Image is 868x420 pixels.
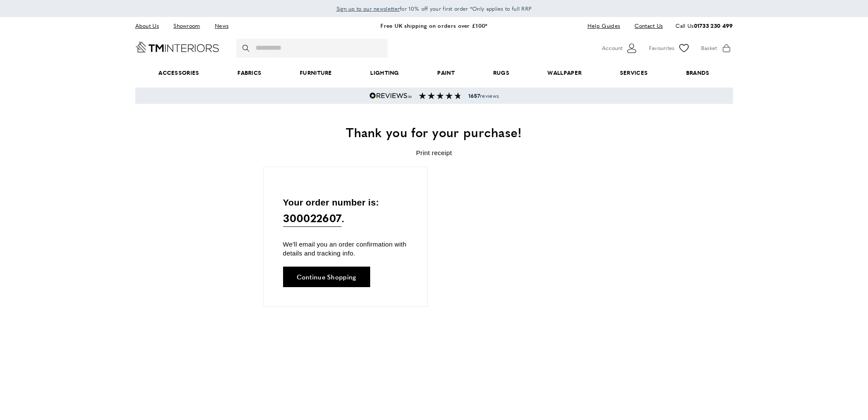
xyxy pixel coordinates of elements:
[418,60,474,86] a: Paint
[283,267,370,287] a: Continue Shopping
[135,20,165,32] a: About Us
[694,21,733,29] a: 01733 230 499
[474,60,529,86] a: Rugs
[135,41,219,53] a: Go to Home page
[380,21,487,29] a: Free UK shipping on orders over £100*
[581,20,626,32] a: Help Guides
[283,210,342,226] strong: 300022607
[649,44,675,53] span: Favourites
[675,21,733,30] p: Call Us
[139,60,218,86] span: Accessories
[601,60,667,86] a: Services
[281,60,351,86] a: Furniture
[351,60,418,86] a: Lighting
[667,60,728,86] a: Brands
[243,39,251,58] button: Search
[468,92,480,100] strong: 1657
[283,240,408,258] p: We'll email you an order confirmation with details and tracking info.
[336,5,532,12] span: for 10% off your first order *Only applies to full RRP
[283,209,342,227] a: 300022607
[468,92,499,99] span: reviews
[336,5,400,12] span: Sign up to our newsletter
[416,149,452,156] a: Print receipt
[649,42,690,55] a: Favourites
[283,195,408,227] p: Your order number is: .
[218,60,281,86] a: Fabrics
[628,20,663,32] a: Contact Us
[336,4,400,13] a: Sign up to our newsletter
[602,42,638,55] button: Customer Account
[602,44,623,53] span: Account
[167,20,206,32] a: Showroom
[208,20,235,32] a: News
[297,273,357,280] span: Continue Shopping
[346,123,522,141] span: Thank you for your purchase!
[369,92,412,99] img: Reviews.io 5 stars
[419,92,462,99] img: Reviews section
[529,60,601,86] a: Wallpaper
